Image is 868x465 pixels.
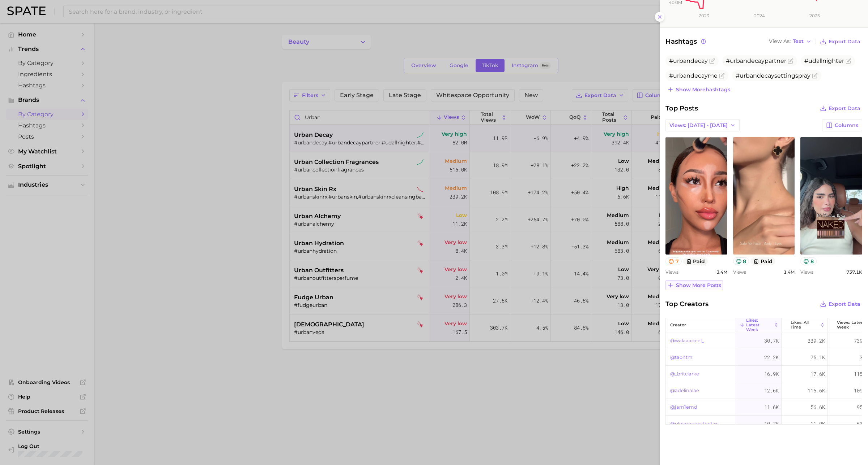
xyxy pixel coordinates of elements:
[764,370,779,378] span: 16.9k
[800,269,813,275] span: Views
[726,57,786,64] span: #urbandecaypartner
[808,336,825,345] span: 339.2k
[669,122,728,129] span: Views: [DATE] - [DATE]
[835,122,858,129] span: Columns
[769,39,791,43] span: View As
[764,353,779,362] span: 22.2k
[846,269,862,275] span: 737.1k
[793,39,804,43] span: Text
[846,58,851,64] button: Flag as miscategorized or irrelevant
[670,403,697,412] a: @jam1emd
[670,370,699,378] a: @_britclarke
[829,39,860,45] span: Export Data
[810,420,825,428] span: 11.0k
[716,269,727,275] span: 3.4m
[665,36,707,47] span: Hashtags
[808,386,825,395] span: 116.6k
[665,299,709,309] span: Top Creators
[791,320,818,330] span: Likes: All Time
[665,269,678,275] span: Views
[665,280,723,290] button: Show more posts
[764,420,779,428] span: 10.7k
[822,119,862,131] button: Columns
[764,403,779,412] span: 11.6k
[809,13,820,18] tspan: 2025
[670,323,686,327] span: creator
[683,257,708,265] button: paid
[670,336,704,345] a: @walaaaqeel_
[736,72,810,79] span: #urbandecaysettingspray
[669,57,708,64] span: #urbandecay
[818,36,862,47] button: Export Data
[788,58,793,64] button: Flag as miscategorized or irrelevant
[784,269,795,275] span: 1.4m
[829,105,860,112] span: Export Data
[818,299,862,309] button: Export Data
[829,301,860,307] span: Export Data
[837,320,865,330] span: Views: Latest Week
[676,87,730,93] span: Show more hashtags
[810,353,825,362] span: 75.1k
[676,282,721,288] span: Show more posts
[665,103,698,113] span: Top Posts
[764,336,779,345] span: 30.7k
[800,257,817,265] button: 8
[670,353,693,362] a: @taontm
[699,13,709,18] tspan: 2023
[782,318,828,332] button: Likes: All Time
[804,57,844,64] span: #udallnighter
[750,257,775,265] button: paid
[767,37,813,46] button: View AsText
[733,269,746,275] span: Views
[735,318,782,332] button: Likes: Latest Week
[810,403,825,412] span: 56.6k
[810,370,825,378] span: 17.6k
[709,58,715,64] button: Flag as miscategorized or irrelevant
[764,386,779,395] span: 12.6k
[670,386,699,395] a: @adelinalae
[665,119,740,131] button: Views: [DATE] - [DATE]
[812,73,818,79] button: Flag as miscategorized or irrelevant
[670,420,718,428] a: @pleasingaesthetixs
[719,73,725,79] button: Flag as miscategorized or irrelevant
[733,257,749,265] button: 8
[818,103,862,113] button: Export Data
[669,72,718,79] span: #urbandecayme
[754,13,765,18] tspan: 2024
[746,318,772,332] span: Likes: Latest Week
[665,84,732,95] button: Show morehashtags
[665,257,682,265] button: 7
